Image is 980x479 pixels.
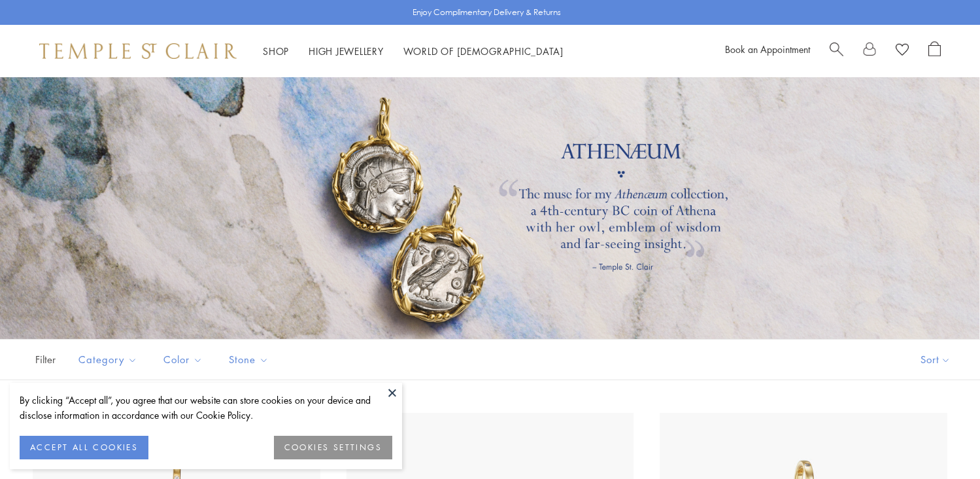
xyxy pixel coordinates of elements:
button: COOKIES SETTINGS [274,436,392,459]
p: Enjoy Complimentary Delivery & Returns [413,6,561,19]
nav: Main navigation [263,43,564,60]
span: Category [72,351,147,368]
img: Temple St. Clair [39,43,237,59]
span: Color [157,351,212,368]
button: Color [154,345,212,374]
span: Stone [222,351,279,368]
button: Show sort by [891,340,980,380]
button: Category [69,345,147,374]
button: Stone [219,345,279,374]
a: World of [DEMOGRAPHIC_DATA]World of [DEMOGRAPHIC_DATA] [403,44,564,58]
a: High JewelleryHigh Jewellery [309,44,384,58]
a: Search [830,41,843,61]
a: ShopShop [263,44,289,58]
a: Book an Appointment [725,43,810,56]
a: View Wishlist [896,41,909,61]
a: Open Shopping Bag [928,41,941,61]
div: By clicking “Accept all”, you agree that our website can store cookies on your device and disclos... [20,393,392,423]
button: ACCEPT ALL COOKIES [20,436,148,459]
